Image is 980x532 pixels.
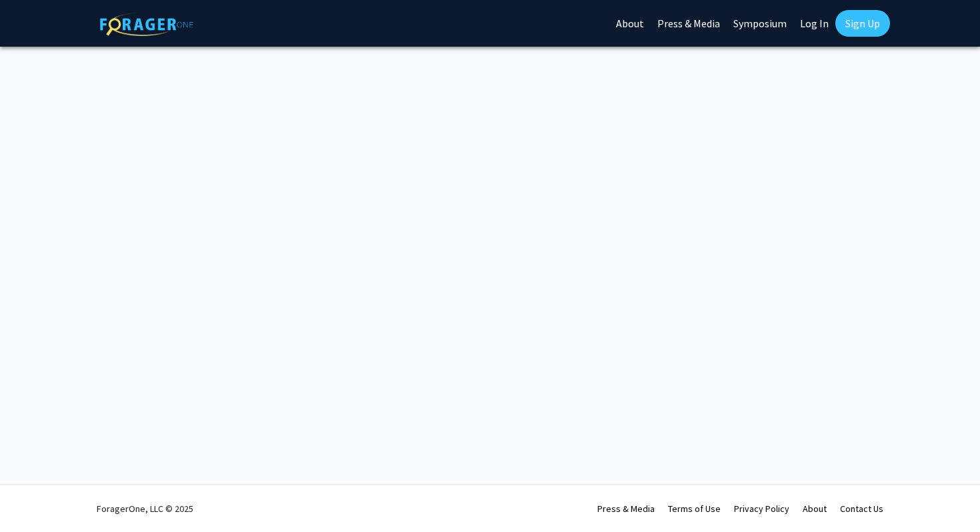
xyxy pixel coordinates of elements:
a: About [803,503,827,515]
img: ForagerOne Logo [100,13,193,36]
a: Privacy Policy [734,503,789,515]
a: Sign Up [835,10,890,37]
a: Terms of Use [668,503,721,515]
div: ForagerOne, LLC © 2025 [97,485,193,532]
a: Press & Media [597,503,655,515]
a: Contact Us [840,503,883,515]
